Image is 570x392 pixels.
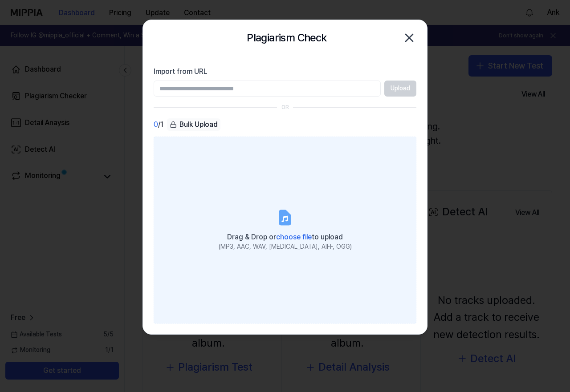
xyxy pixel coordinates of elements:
span: Drag & Drop or to upload [227,233,343,241]
h2: Plagiarism Check [247,29,326,46]
span: 0 [154,119,158,130]
div: (MP3, AAC, WAV, [MEDICAL_DATA], AIFF, OGG) [219,242,352,251]
div: OR [281,104,289,111]
div: / 1 [154,118,163,131]
span: choose file [276,233,312,241]
button: Bulk Upload [167,118,220,131]
label: Import from URL [154,66,416,77]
